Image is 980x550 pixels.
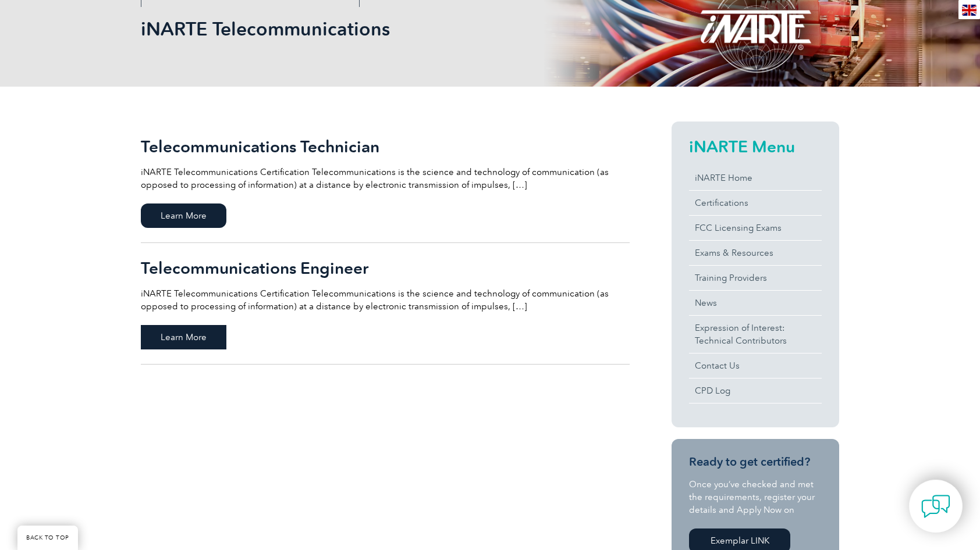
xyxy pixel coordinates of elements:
p: iNARTE Telecommunications Certification Telecommunications is the science and technology of commu... [141,166,630,191]
h2: iNARTE Menu [689,137,822,156]
h1: iNARTE Telecommunications [141,17,588,40]
a: News [689,291,822,315]
p: iNARTE Telecommunications Certification Telecommunications is the science and technology of commu... [141,287,630,313]
span: Learn More [141,325,226,349]
img: contact-chat.png [921,492,950,521]
span: Learn More [141,203,226,228]
h3: Ready to get certified? [689,455,822,469]
a: Contact Us [689,353,822,378]
a: Training Providers [689,266,822,290]
a: Telecommunications Engineer iNARTE Telecommunications Certification Telecommunications is the sci... [141,243,630,365]
a: Telecommunications Technician iNARTE Telecommunications Certification Telecommunications is the s... [141,122,630,243]
a: iNARTE Home [689,166,822,190]
h2: Telecommunications Technician [141,137,630,156]
a: Exams & Resources [689,241,822,265]
a: Certifications [689,191,822,215]
a: FCC Licensing Exams [689,216,822,240]
a: CPD Log [689,378,822,403]
p: Once you’ve checked and met the requirements, register your details and Apply Now on [689,478,822,516]
h2: Telecommunications Engineer [141,259,630,277]
a: BACK TO TOP [17,526,78,550]
a: Expression of Interest:Technical Contributors [689,316,822,353]
img: en [962,5,977,16]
